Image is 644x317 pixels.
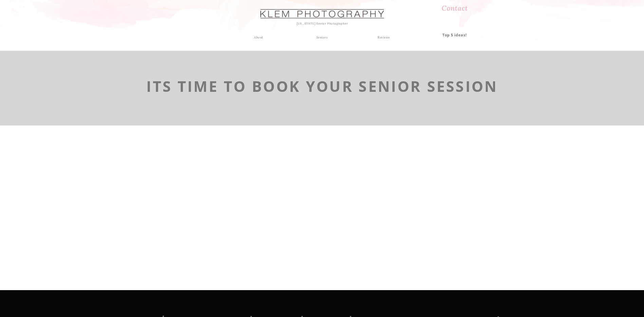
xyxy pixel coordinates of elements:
[368,35,400,41] a: Reviews
[278,21,367,28] h1: [US_STATE] Senior Photographer
[133,78,512,99] h3: its time to book your senior session
[429,2,481,18] a: Contact
[310,35,334,41] a: Seniors
[250,35,268,41] a: About
[432,32,477,38] a: Top 5 ideas!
